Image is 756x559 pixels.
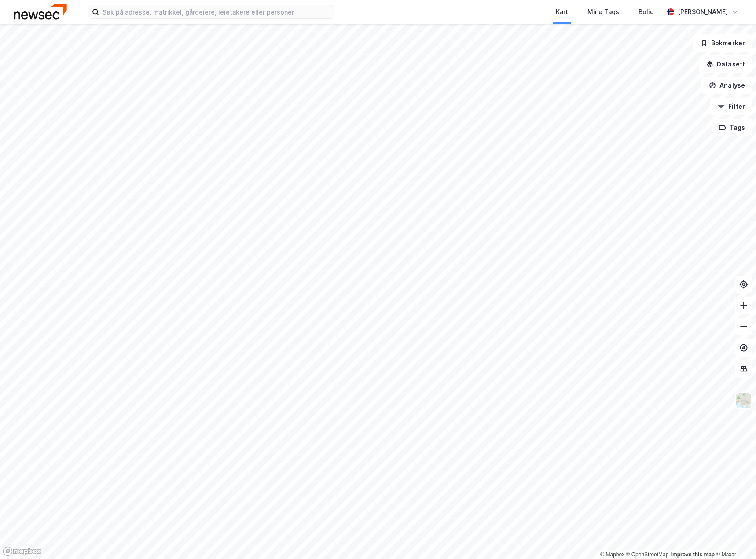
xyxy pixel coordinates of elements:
[701,77,752,94] button: Analyse
[556,7,568,17] div: Kart
[639,7,654,17] div: Bolig
[3,546,41,556] a: Mapbox homepage
[712,119,752,136] button: Tags
[699,55,752,73] button: Datasett
[626,552,669,558] a: OpenStreetMap
[710,98,752,115] button: Filter
[735,392,752,409] img: Z
[14,4,67,19] img: newsec-logo.f6e21ccffca1b3a03d2d.png
[587,7,619,17] div: Mine Tags
[99,5,334,18] input: Søk på adresse, matrikkel, gårdeiere, leietakere eller personer
[600,552,624,558] a: Mapbox
[671,552,715,558] a: Improve this map
[712,517,756,559] iframe: Chat Widget
[678,7,728,17] div: [PERSON_NAME]
[712,517,756,559] div: Kontrollprogram for chat
[693,34,752,52] button: Bokmerker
